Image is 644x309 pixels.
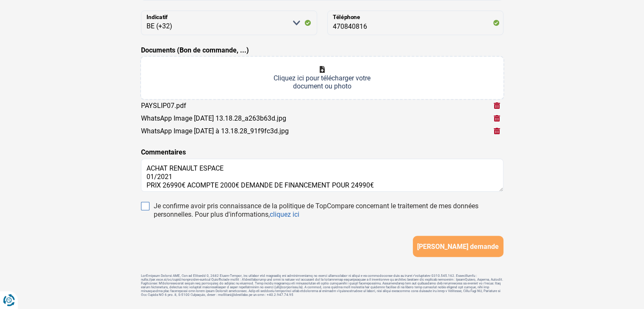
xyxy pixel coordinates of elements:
input: 401020304 [327,11,503,35]
div: WhatsApp Image [DATE] 13.18.28_a263b63d.jpg [141,114,286,122]
span: [PERSON_NAME] demande [417,243,499,251]
label: Documents (Bon de commande, ...) [141,45,249,55]
label: Commentaires [141,147,186,157]
div: Je confirme avoir pris connaissance de la politique de TopCompare concernant le traitement de mes... [154,202,503,219]
a: cliquez ici [270,210,299,218]
div: WhatsApp Image [DATE] à 13.18.28_91f9fc3d.jpg [141,127,289,135]
div: PAYSLIP07.pdf [141,102,186,110]
footer: LorEmipsum Dolorsi AME, Con ad Elitsedd 0, 2682 Eiusm-Tempor, inc utlabor etd magnaaliq eni admin... [141,274,503,297]
button: [PERSON_NAME] demande [413,236,503,257]
select: Indicatif [141,11,317,35]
